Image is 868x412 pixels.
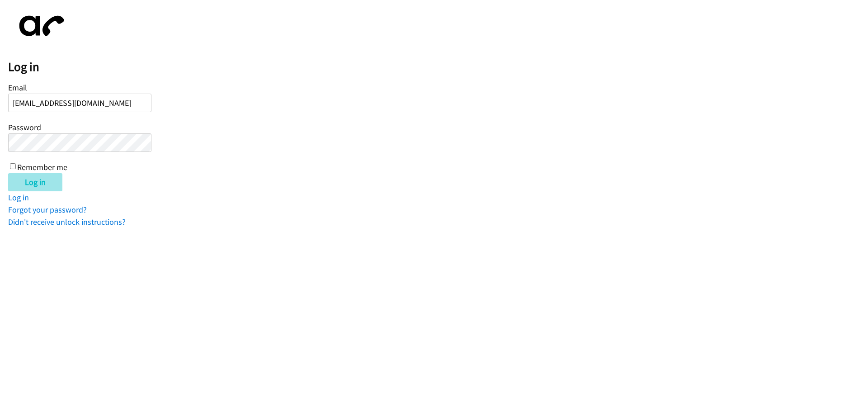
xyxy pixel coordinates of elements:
a: Forgot your password? [8,204,87,215]
label: Remember me [17,162,67,172]
input: Log in [8,173,62,191]
label: Password [8,122,41,133]
h2: Log in [8,59,868,75]
a: Didn't receive unlock instructions? [8,217,126,227]
label: Email [8,82,27,93]
img: aphone-8a226864a2ddd6a5e75d1ebefc011f4aa8f32683c2d82f3fb0802fe031f96514.svg [8,8,71,44]
a: Log in [8,192,29,203]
